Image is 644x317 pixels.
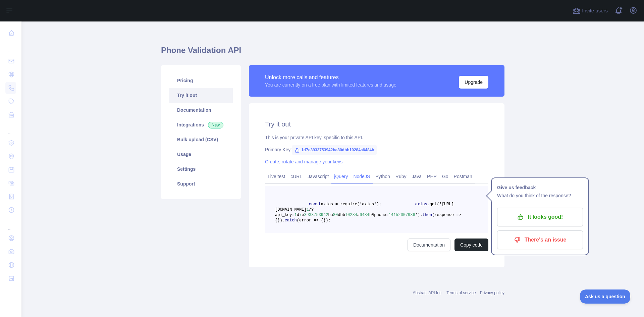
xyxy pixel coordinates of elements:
span: }); [323,218,331,223]
a: Settings [169,162,233,176]
iframe: Toggle Customer Support [580,289,631,304]
span: b&phone= [369,213,389,217]
a: PHP [424,171,439,182]
span: 14152007986 [389,213,415,217]
h1: Phone Validation API [161,45,504,61]
a: Abstract API Inc. [413,290,443,295]
span: 1 [294,213,297,217]
span: 3933753942 [304,213,328,217]
a: Integrations New [169,117,233,132]
a: Live test [265,171,288,182]
a: Bulk upload (CSV) [169,132,233,147]
button: Upgrade [459,76,488,89]
a: Documentation [408,239,450,251]
button: It looks good! [497,208,583,226]
a: Postman [451,171,475,182]
span: const [309,202,321,207]
span: . [420,213,422,217]
span: then [422,213,432,217]
div: Primary Key: [265,146,488,153]
span: Invite users [582,7,608,15]
button: Invite users [571,5,609,16]
a: Privacy policy [480,290,504,295]
div: You are currently on a free plan with limited features and usage [265,82,396,88]
span: dbb [338,213,345,217]
span: d [297,213,299,217]
div: This is your private API key, specific to this API. [265,134,488,141]
p: There's an issue [502,234,578,246]
div: ... [5,217,16,231]
span: 6484 [360,213,369,217]
a: Java [409,171,425,182]
span: axios [415,202,427,207]
div: ... [5,40,16,54]
p: What do you think of the response? [497,192,583,200]
a: Support [169,176,233,191]
a: Javascript [305,171,331,182]
span: a [357,213,360,217]
a: Python [373,171,393,182]
span: 1 [307,207,309,212]
button: There's an issue [497,230,583,249]
span: 80 [333,213,338,217]
span: 10284 [345,213,357,217]
a: NodeJS [351,171,373,182]
p: It looks good! [502,211,578,223]
span: 1d7e3933753942ba80dbb10284a6484b [292,145,377,155]
span: catch [285,218,297,223]
button: Copy code [454,239,488,251]
div: Unlock more calls and features [265,73,396,82]
a: Pricing [169,73,233,88]
span: e [302,213,304,217]
span: 7 [299,213,302,217]
a: Documentation [169,103,233,117]
a: jQuery [331,171,351,182]
h1: Give us feedback [497,183,583,192]
h2: Try it out [265,119,488,129]
a: Create, rotate and manage your keys [265,159,342,164]
a: Try it out [169,88,233,103]
a: Terms of service [446,290,476,295]
span: . [282,218,285,223]
span: ba [328,213,333,217]
a: Ruby [393,171,409,182]
span: axios = require('axios'); [321,202,381,207]
span: (error => { [297,218,323,223]
span: New [208,122,223,128]
div: ... [5,122,16,136]
span: }) [277,218,282,223]
a: Usage [169,147,233,162]
a: Go [439,171,451,182]
span: ') [415,213,420,217]
a: cURL [288,171,305,182]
